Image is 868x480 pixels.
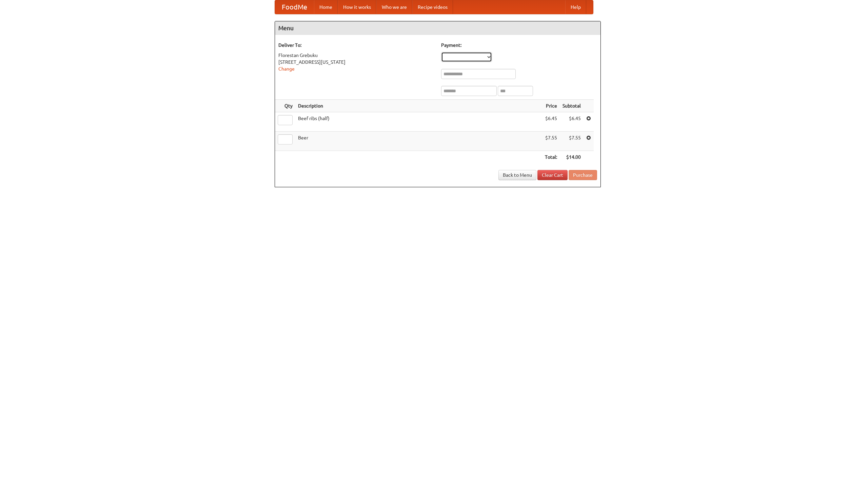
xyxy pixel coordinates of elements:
[278,66,295,72] a: Change
[569,170,597,180] button: Purchase
[338,0,376,14] a: How it works
[275,0,314,14] a: FoodMe
[537,170,568,180] a: Clear Cart
[278,52,434,59] div: Florestan Grebuku
[278,42,434,49] h5: Deliver To:
[295,132,542,151] td: Beer
[498,170,536,180] a: Back to Menu
[278,59,434,65] div: [STREET_ADDRESS][US_STATE]
[295,112,542,132] td: Beef ribs (half)
[275,100,295,112] th: Qty
[542,112,560,132] td: $6.45
[314,0,338,14] a: Home
[295,100,542,112] th: Description
[542,151,560,164] th: Total:
[441,42,597,49] h5: Payment:
[565,0,586,14] a: Help
[560,100,584,112] th: Subtotal
[542,132,560,151] td: $7.55
[560,151,584,164] th: $14.00
[412,0,453,14] a: Recipe videos
[376,0,412,14] a: Who we are
[560,132,584,151] td: $7.55
[542,100,560,112] th: Price
[275,21,600,35] h4: Menu
[560,112,584,132] td: $6.45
